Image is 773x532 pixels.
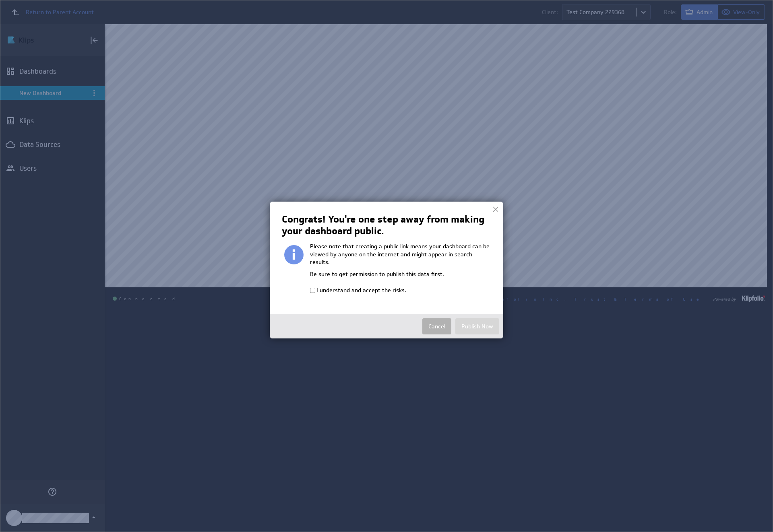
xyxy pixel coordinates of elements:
p: Please note that creating a public link means your dashboard can be viewed by anyone on the inter... [310,243,491,270]
button: Cancel [422,318,451,334]
button: Publish Now [455,318,499,334]
p: Be sure to get permission to publish this data first. [310,270,491,282]
h2: Congrats! You're one step away from making your dashboard public. [282,214,489,237]
label: I understand and accept the risks. [316,287,406,294]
